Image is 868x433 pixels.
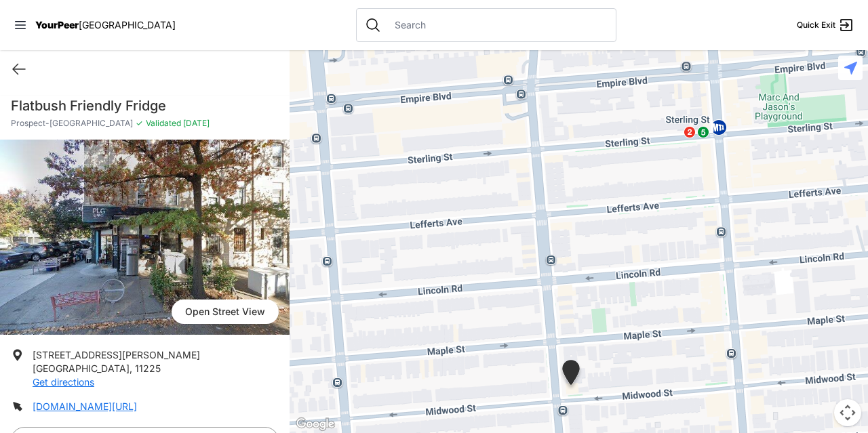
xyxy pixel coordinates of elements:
[35,21,176,29] a: YourPeer[GEOGRAPHIC_DATA]
[11,118,133,129] span: Prospect-[GEOGRAPHIC_DATA]
[797,17,854,33] a: Quick Exit
[11,96,279,115] h1: Flatbush Friendly Fridge
[797,20,835,30] span: Quick Exit
[33,376,94,388] a: Get directions
[33,363,130,374] span: [GEOGRAPHIC_DATA]
[834,399,861,426] button: Map camera controls
[135,363,161,374] span: 11225
[387,18,608,32] input: Search
[172,300,279,324] a: Open Street View
[130,363,132,374] span: ,
[293,415,338,433] img: Google
[35,19,79,30] span: YourPeer
[79,19,176,30] span: [GEOGRAPHIC_DATA]
[136,118,143,129] span: ✓
[146,118,181,128] span: Validated
[293,415,338,433] a: Open this area in Google Maps (opens a new window)
[181,118,210,128] span: [DATE]
[33,400,137,412] a: [DOMAIN_NAME][URL]
[33,349,200,360] span: [STREET_ADDRESS][PERSON_NAME]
